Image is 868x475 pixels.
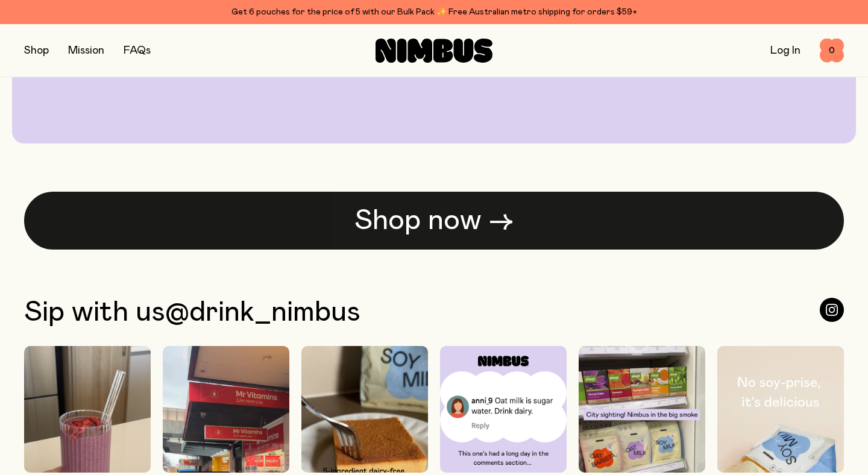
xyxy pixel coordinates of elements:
[68,45,104,56] a: Mission
[24,192,844,250] a: Shop now →
[24,298,360,327] h2: Sip with us
[820,39,844,63] button: 0
[124,45,151,56] a: FAQs
[165,298,360,327] a: @drink_nimbus
[24,5,844,19] div: Get 6 pouches for the price of 5 with our Bulk Pack ✨ Free Australian metro shipping for orders $59+
[770,45,800,56] a: Log In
